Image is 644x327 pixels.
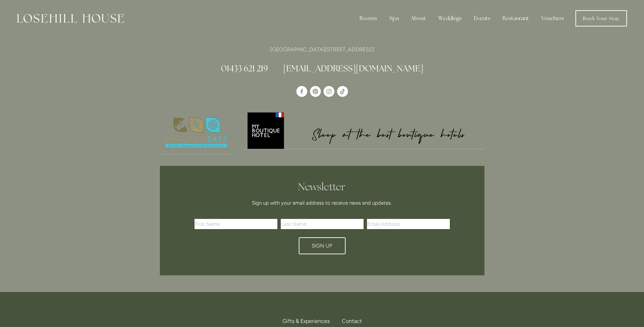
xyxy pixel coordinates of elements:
div: Weddings [433,12,467,25]
a: TikTok [337,86,348,97]
div: Events [468,12,496,25]
div: Spa [384,12,404,25]
img: Losehill House [17,14,124,23]
a: Vouchers [536,12,569,25]
p: [GEOGRAPHIC_DATA][STREET_ADDRESS] [160,45,484,54]
a: [EMAIL_ADDRESS][DOMAIN_NAME] [283,63,423,74]
input: First Name [195,219,277,229]
div: Restaurant [497,12,534,25]
p: Sign up with your email address to receive news and updates. [197,199,447,207]
div: About [405,12,431,25]
div: Rooms [354,12,383,25]
button: Sign Up [299,237,346,254]
input: Email Address [367,219,450,229]
a: Instagram [324,86,334,97]
a: Book Your Stay [575,10,627,27]
img: Nature's Safe - Logo [160,111,233,154]
img: My Boutique Hotel - Logo [244,111,484,149]
a: 01433 621 219 [221,63,268,74]
a: Pinterest [310,86,321,97]
input: Last Name [281,219,364,229]
span: Gifts & Experiences [282,318,330,324]
span: Sign Up [312,243,332,249]
a: Losehill House Hotel & Spa [296,86,307,97]
h2: Newsletter [197,181,447,193]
